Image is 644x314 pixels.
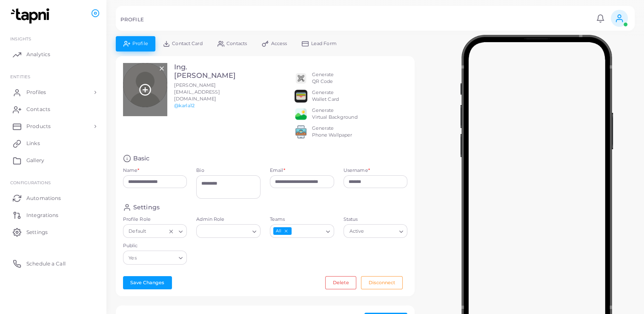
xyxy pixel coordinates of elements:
[128,254,138,263] span: Yes
[26,260,66,268] span: Schedule a Call
[174,103,195,108] a: @karla12
[196,216,260,223] label: Admin Role
[273,227,292,235] span: All
[343,216,408,223] label: Status
[312,125,352,139] div: Generate Phone Wallpaper
[6,101,100,118] a: Contacts
[10,180,51,185] span: Configurations
[270,167,285,174] label: Email
[270,216,334,223] label: Teams
[361,276,403,289] button: Disconnect
[6,255,100,272] a: Schedule a Call
[168,228,174,234] button: Clear Selected
[133,203,160,211] h4: Settings
[123,276,172,289] button: Save Changes
[295,108,307,120] img: e64e04433dee680bcc62d3a6779a8f701ecaf3be228fb80ea91b313d80e16e10.png
[6,118,100,135] a: Products
[26,228,48,236] span: Settings
[283,228,289,234] button: Deselect All
[6,206,100,223] a: Integrations
[226,41,247,46] span: Contacts
[271,41,287,46] span: Access
[26,51,50,58] span: Analytics
[10,36,31,41] span: INSIGHTS
[8,8,55,24] img: logo
[295,72,307,85] img: qr2.png
[343,224,408,238] div: Search for option
[6,46,100,63] a: Analytics
[120,17,144,23] h5: PROFILE
[196,224,260,238] div: Search for option
[138,253,175,263] input: Search for option
[148,227,166,236] input: Search for option
[292,227,323,236] input: Search for option
[366,227,396,236] input: Search for option
[295,90,307,103] img: apple-wallet.png
[312,89,339,103] div: Generate Wallet Card
[26,88,46,96] span: Profiles
[123,251,187,264] div: Search for option
[133,154,150,163] h4: Basic
[123,224,187,238] div: Search for option
[26,211,58,219] span: Integrations
[6,84,100,101] a: Profiles
[26,123,51,130] span: Products
[325,276,356,289] button: Delete
[312,107,358,121] div: Generate Virtual Background
[6,152,100,169] a: Gallery
[26,140,40,147] span: Links
[200,227,249,236] input: Search for option
[10,74,30,79] span: ENTITIES
[123,167,140,174] label: Name
[172,41,202,46] span: Contact Card
[6,223,100,240] a: Settings
[6,189,100,206] a: Automations
[343,167,370,174] label: Username
[123,216,187,223] label: Profile Role
[295,126,307,138] img: 522fc3d1c3555ff804a1a379a540d0107ed87845162a92721bf5e2ebbcc3ae6c.png
[132,41,148,46] span: Profile
[196,167,260,174] label: Bio
[174,63,236,80] h3: Ing. [PERSON_NAME]
[348,227,365,236] span: Active
[26,157,44,164] span: Gallery
[270,224,334,238] div: Search for option
[123,243,187,249] label: Public
[311,41,337,46] span: Lead Form
[26,194,61,202] span: Automations
[312,71,334,85] div: Generate QR Code
[26,106,50,113] span: Contacts
[6,135,100,152] a: Links
[128,227,147,236] span: Default
[174,82,220,102] span: [PERSON_NAME][EMAIL_ADDRESS][DOMAIN_NAME]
